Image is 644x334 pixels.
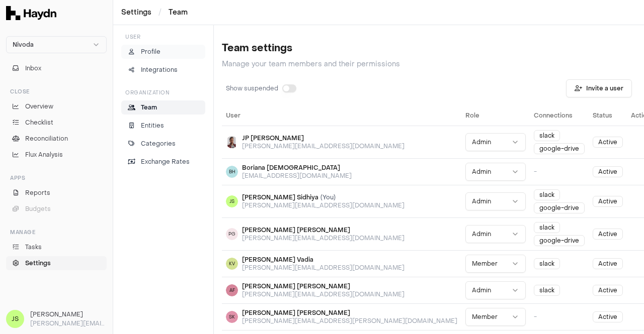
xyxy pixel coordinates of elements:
[25,150,63,159] span: Flux Analysis
[25,134,68,143] span: Reconciliation
[534,168,537,176] span: -
[121,155,205,169] a: Exchange Rates
[242,309,457,317] p: [PERSON_NAME] [PERSON_NAME]
[6,310,24,328] span: JS
[534,143,585,154] div: google-drive
[6,224,107,240] div: Manage
[534,202,585,213] div: google-drive
[121,89,205,96] h3: Organization
[242,142,405,150] p: [PERSON_NAME][EMAIL_ADDRESS][DOMAIN_NAME]
[242,256,405,264] p: [PERSON_NAME] Vadia
[226,195,238,207] span: JS
[25,204,51,213] span: Budgets
[593,258,623,269] div: Active
[589,105,627,126] th: Status
[25,64,41,73] span: Inbox
[593,137,623,148] div: Active
[593,285,623,296] div: Active
[30,319,107,328] p: [PERSON_NAME][EMAIL_ADDRESS][DOMAIN_NAME]
[226,136,238,148] img: JP Smit
[156,7,164,17] span: /
[141,47,160,56] p: Profile
[534,235,585,246] div: google-drive
[242,317,457,325] p: [PERSON_NAME][EMAIL_ADDRESS][PERSON_NAME][DOMAIN_NAME]
[226,258,238,270] span: KV
[226,166,238,178] span: BH
[121,137,205,151] a: Categories
[593,229,623,240] div: Active
[6,256,107,270] a: Settings
[593,196,623,207] div: Active
[6,116,107,130] a: Checklist
[320,193,336,201] span: (You)
[6,186,107,200] a: Reports
[242,164,352,172] p: Boriana [DEMOGRAPHIC_DATA]
[461,105,530,126] th: Role
[534,313,537,321] span: -
[6,99,107,114] a: Overview
[242,201,405,209] p: [PERSON_NAME][EMAIL_ADDRESS][DOMAIN_NAME]
[593,311,623,322] div: Active
[121,100,205,115] a: Team
[593,166,623,177] div: Active
[242,264,405,272] p: [PERSON_NAME][EMAIL_ADDRESS][DOMAIN_NAME]
[242,234,405,242] p: [PERSON_NAME][EMAIL_ADDRESS][DOMAIN_NAME]
[141,157,190,166] p: Exchange Rates
[141,139,176,148] p: Categories
[534,285,560,296] div: slack
[242,226,405,234] p: [PERSON_NAME] [PERSON_NAME]
[222,41,636,55] h2: Team settings
[226,284,238,296] span: AF
[6,170,107,186] div: Apps
[25,118,53,127] span: Checklist
[534,189,560,200] div: slack
[226,84,278,92] p: Show suspended
[121,33,205,41] h3: User
[141,103,157,112] p: Team
[226,228,238,240] span: PG
[25,243,42,252] span: Tasks
[6,36,107,53] button: Nivoda
[6,148,107,162] a: Flux Analysis
[242,134,405,142] p: JP [PERSON_NAME]
[121,8,188,18] nav: breadcrumb
[222,59,636,69] p: Manage your team members and their permissions
[534,258,560,269] div: slack
[169,8,188,18] li: Team
[534,222,560,233] div: slack
[30,310,107,319] h3: [PERSON_NAME]
[121,45,205,59] a: Profile
[242,282,405,290] p: [PERSON_NAME] [PERSON_NAME]
[222,105,461,126] th: User
[121,8,151,18] a: Settings
[141,121,164,130] p: Entities
[25,259,51,268] span: Settings
[25,188,50,197] span: Reports
[534,130,560,141] div: slack
[25,102,53,111] span: Overview
[6,83,107,99] div: Close
[141,65,178,74] p: Integrations
[13,41,34,49] span: Nivoda
[242,290,405,298] p: [PERSON_NAME][EMAIL_ADDRESS][DOMAIN_NAME]
[566,79,632,97] button: Invite a user
[6,132,107,146] a: Reconciliation
[6,202,107,216] button: Budgets
[121,119,205,133] a: Entities
[121,63,205,77] a: Integrations
[6,240,107,254] a: Tasks
[226,311,238,323] span: SK
[6,6,56,20] img: Haydn Logo
[242,193,405,201] p: [PERSON_NAME] Sidhiya
[530,105,589,126] th: Connections
[242,172,352,180] p: [EMAIL_ADDRESS][DOMAIN_NAME]
[6,61,107,75] button: Inbox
